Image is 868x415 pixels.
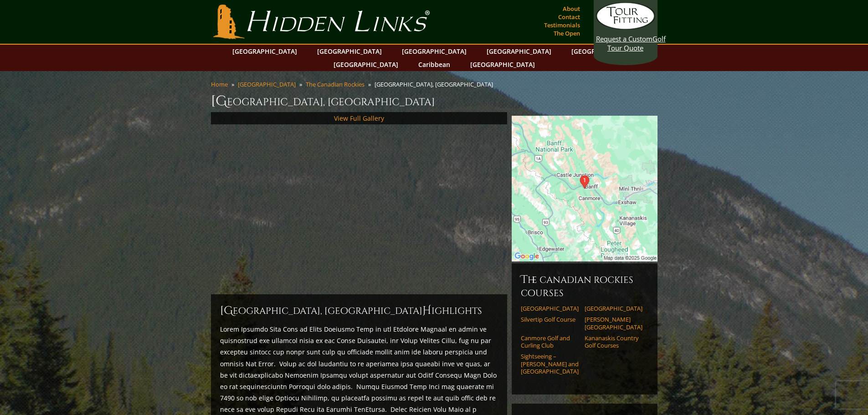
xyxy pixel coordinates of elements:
a: About [560,2,582,15]
a: [GEOGRAPHIC_DATA] [329,58,403,71]
a: Testimonials [542,19,582,31]
h2: [GEOGRAPHIC_DATA], [GEOGRAPHIC_DATA] ighlights [220,303,498,318]
a: [GEOGRAPHIC_DATA] [228,45,302,58]
a: Contact [556,10,582,23]
span: Request a Custom [596,34,652,43]
img: Google Map of 405 Spray Ave, Banff, AB T1L 1J4, Canada [512,116,657,261]
a: Caribbean [414,58,455,71]
a: [GEOGRAPHIC_DATA] [466,58,539,71]
a: [GEOGRAPHIC_DATA] [585,305,642,312]
h1: [GEOGRAPHIC_DATA], [GEOGRAPHIC_DATA] [211,92,657,110]
a: [GEOGRAPHIC_DATA] [238,80,296,88]
h6: The Canadian Rockies Courses [521,272,648,299]
a: Canmore Golf and Curling Club [521,334,579,349]
a: Silvertip Golf Course [521,316,579,323]
a: Request a CustomGolf Tour Quote [596,2,655,52]
a: [PERSON_NAME][GEOGRAPHIC_DATA] [585,316,642,331]
a: [GEOGRAPHIC_DATA] [482,45,556,58]
a: [GEOGRAPHIC_DATA] [567,45,641,58]
a: Sightseeing – [PERSON_NAME] and [GEOGRAPHIC_DATA] [521,353,579,375]
a: [GEOGRAPHIC_DATA] [521,305,579,312]
span: H [422,303,431,318]
a: The Canadian Rockies [306,80,365,88]
a: Home [211,80,228,88]
a: Kananaskis Country Golf Courses [585,334,642,349]
a: [GEOGRAPHIC_DATA] [397,45,471,58]
a: The Open [551,27,582,40]
a: [GEOGRAPHIC_DATA] [313,45,386,58]
a: View Full Gallery [334,114,384,123]
li: [GEOGRAPHIC_DATA], [GEOGRAPHIC_DATA] [375,80,497,88]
